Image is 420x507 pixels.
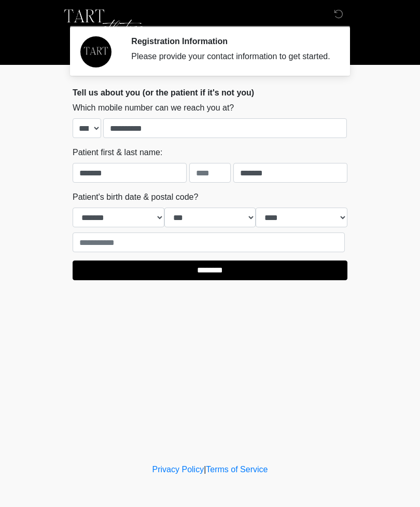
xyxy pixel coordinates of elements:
[73,191,198,203] label: Patient's birth date & postal code?
[73,102,234,114] label: Which mobile number can we reach you at?
[73,146,162,159] label: Patient first & last name:
[152,465,204,474] a: Privacy Policy
[206,465,268,474] a: Terms of Service
[62,8,145,39] img: TART Aesthetics, LLC Logo
[204,465,206,474] a: |
[73,88,347,98] h2: Tell us about you (or the patient if it's not you)
[131,50,332,63] div: Please provide your contact information to get started.
[80,36,111,67] img: Agent Avatar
